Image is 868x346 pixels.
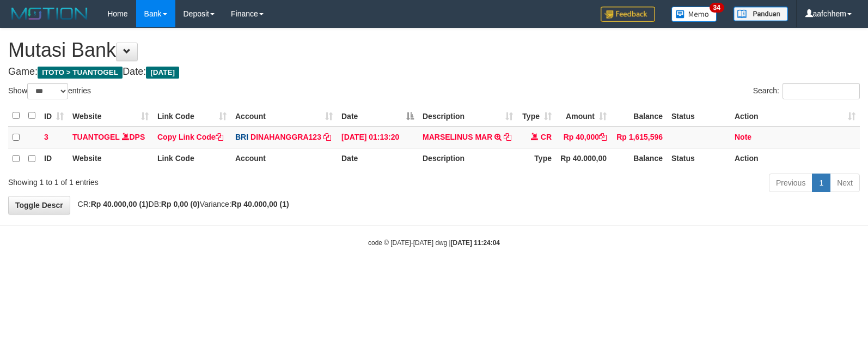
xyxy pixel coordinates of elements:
td: DPS [68,127,153,148]
th: Account: activate to sort column ascending [231,105,337,127]
label: Search: [753,83,860,99]
th: Account [231,148,337,169]
strong: [DATE] 11:24:04 [451,239,500,247]
th: Action [730,148,860,169]
a: MARSELINUS MAR [423,133,492,141]
a: Copy Rp 40,000 to clipboard [599,133,607,141]
th: Amount: activate to sort column ascending [556,105,611,127]
h1: Mutasi Bank [8,39,860,61]
strong: Rp 40.000,00 (1) [231,200,289,208]
th: Rp 40.000,00 [556,148,611,169]
img: MOTION_logo.png [8,5,91,22]
img: Feedback.jpg [601,7,655,22]
a: Next [830,174,860,192]
span: BRI [235,133,248,141]
th: Website: activate to sort column ascending [68,105,153,127]
select: Showentries [27,83,68,99]
th: Link Code: activate to sort column ascending [153,105,231,127]
a: Toggle Descr [8,196,70,214]
th: Status [667,105,730,127]
img: panduan.png [733,7,788,21]
small: code © [DATE]-[DATE] dwg | [368,239,500,247]
td: [DATE] 01:13:20 [337,127,418,148]
a: Copy MARSELINUS MAR to clipboard [504,133,511,141]
a: 1 [812,174,830,192]
a: Note [735,133,751,141]
td: Rp 40,000 [556,127,611,148]
span: ITOTO > TUANTOGEL [38,67,123,79]
th: Website [68,148,153,169]
a: Copy Link Code [157,133,223,141]
th: Balance [611,148,667,169]
label: Show entries [8,83,91,99]
th: ID [40,148,68,169]
span: CR [541,133,552,141]
a: Previous [769,174,812,192]
h4: Game: Date: [8,67,860,77]
th: Type [517,148,556,169]
th: ID: activate to sort column ascending [40,105,68,127]
img: Button%20Memo.svg [671,7,717,22]
th: Action: activate to sort column ascending [730,105,860,127]
th: Balance [611,105,667,127]
th: Link Code [153,148,231,169]
td: Rp 1,615,596 [611,127,667,148]
th: Status [667,148,730,169]
span: [DATE] [146,67,179,79]
th: Description [418,148,517,169]
th: Date: activate to sort column descending [337,105,418,127]
strong: Rp 40.000,00 (1) [91,200,149,208]
div: Showing 1 to 1 of 1 entries [8,172,353,188]
input: Search: [783,83,860,99]
span: CR: DB: Variance: [72,200,289,208]
strong: Rp 0,00 (0) [161,200,200,208]
span: 3 [44,133,48,141]
a: TUANTOGEL [72,133,120,141]
span: 34 [710,3,724,13]
th: Type: activate to sort column ascending [517,105,556,127]
th: Date [337,148,418,169]
th: Description: activate to sort column ascending [418,105,517,127]
a: DINAHANGGRA123 [250,133,321,141]
a: Copy DINAHANGGRA123 to clipboard [323,133,331,141]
